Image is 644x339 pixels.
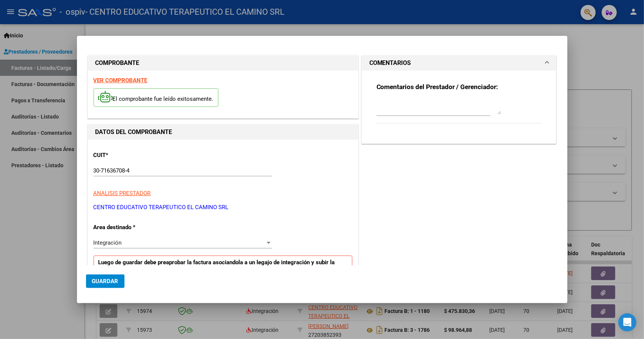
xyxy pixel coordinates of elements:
[94,151,171,160] p: CUIT
[94,239,122,246] span: Integración
[94,190,151,197] span: ANALISIS PRESTADOR
[92,278,118,285] span: Guardar
[95,59,140,66] strong: COMPROBANTE
[94,223,171,232] p: Area destinado *
[618,313,636,331] div: Open Intercom Messenger
[369,59,411,68] h1: COMENTARIOS
[86,274,124,288] button: Guardar
[95,128,172,136] strong: DATOS DEL COMPROBANTE
[94,203,352,212] p: CENTRO EDUCATIVO TERAPEUTICO EL CAMINO SRL
[362,71,556,143] div: COMENTARIOS
[94,88,218,107] p: El comprobante fue leído exitosamente.
[362,55,556,71] mat-expansion-panel-header: COMENTARIOS
[94,77,148,84] a: VER COMPROBANTE
[377,83,498,91] strong: Comentarios del Prestador / Gerenciador:
[98,259,335,274] strong: Luego de guardar debe preaprobar la factura asociandola a un legajo de integración y subir la doc...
